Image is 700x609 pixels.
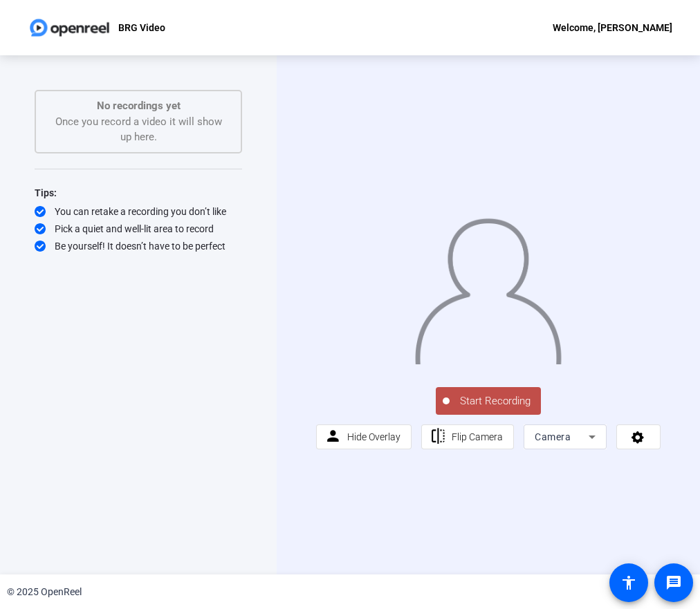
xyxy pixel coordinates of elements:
[28,14,111,41] img: OpenReel logo
[553,19,672,36] div: Welcome, [PERSON_NAME]
[50,98,227,114] p: No recordings yet
[118,19,165,36] p: BRG Video
[35,222,242,236] div: Pick a quiet and well-lit area to record
[324,428,342,445] mat-icon: person
[414,209,562,364] img: overlay
[430,428,447,445] mat-icon: flip
[452,431,503,442] span: Flip Camera
[535,431,571,442] span: Camera
[347,431,400,442] span: Hide Overlay
[7,585,82,599] div: © 2025 OpenReel
[665,574,682,591] mat-icon: message
[421,424,515,449] button: Flip Camera
[35,239,242,253] div: Be yourself! It doesn’t have to be perfect
[35,185,242,201] div: Tips:
[35,205,242,218] div: You can retake a recording you don’t like
[436,387,541,415] button: Start Recording
[450,393,541,409] span: Start Recording
[620,574,637,591] mat-icon: accessibility
[316,424,412,449] button: Hide Overlay
[50,98,227,145] div: Once you record a video it will show up here.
